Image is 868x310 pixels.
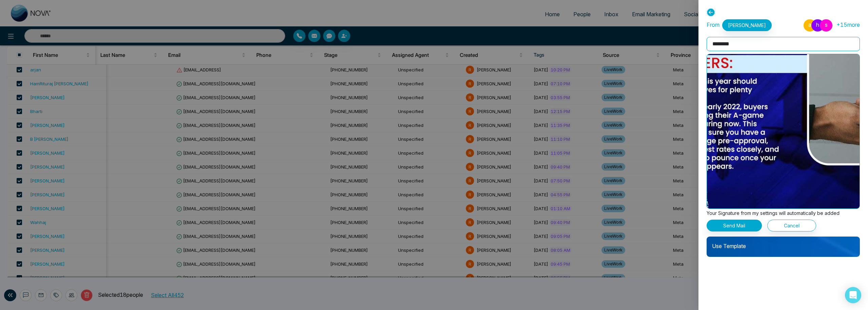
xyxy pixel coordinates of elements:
[836,21,860,29] li: + 15 more
[707,210,840,216] small: Your Signature from my settings will automatically be added
[820,19,832,31] span: s
[707,237,860,250] p: Use Template
[707,19,772,31] p: From
[804,19,816,31] span: a
[845,287,861,303] div: Open Intercom Messenger
[722,19,772,31] span: [PERSON_NAME]
[707,220,762,231] button: Send Mail
[767,220,816,231] button: Cancel
[811,19,824,31] span: h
